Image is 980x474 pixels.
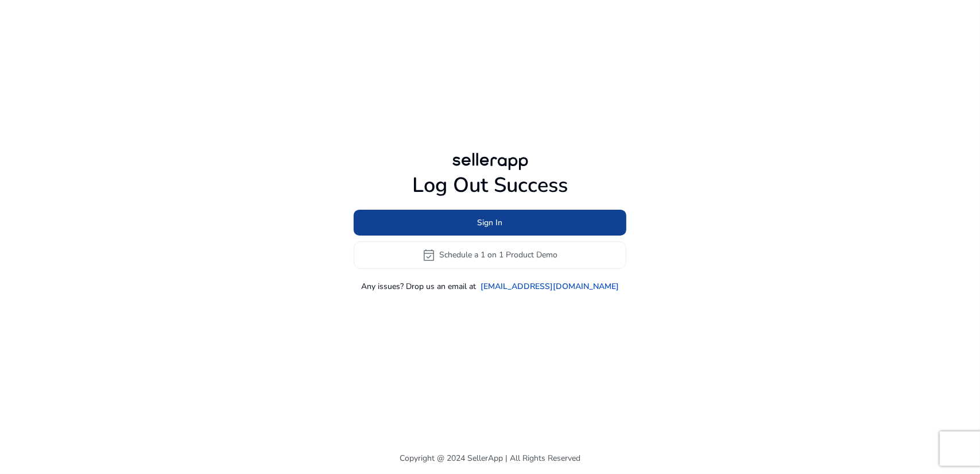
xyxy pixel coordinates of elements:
h1: Log Out Success [354,173,626,198]
span: event_available [423,248,436,262]
p: Any issues? Drop us an email at [361,280,476,292]
span: Sign In [478,217,503,229]
a: [EMAIL_ADDRESS][DOMAIN_NAME] [481,280,619,292]
button: Sign In [354,210,626,236]
button: event_availableSchedule a 1 on 1 Product Demo [354,241,626,269]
